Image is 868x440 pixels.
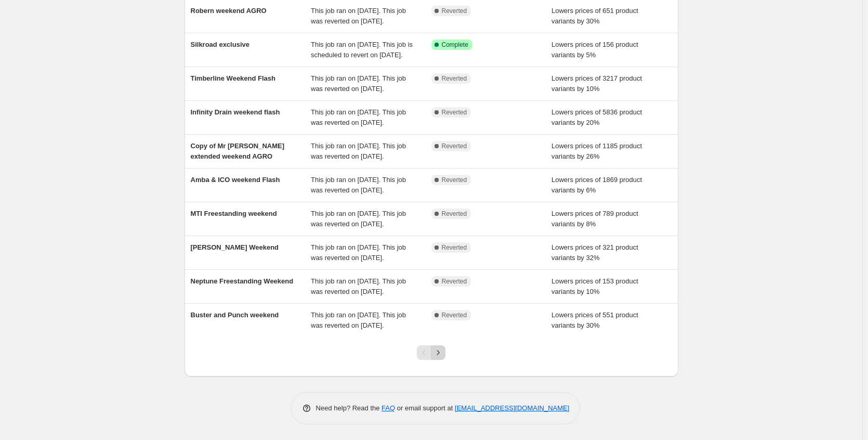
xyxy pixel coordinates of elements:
[551,311,638,329] span: Lowers prices of 551 product variants by 30%
[382,404,395,412] a: FAQ
[395,404,455,412] span: or email support at
[442,176,467,184] span: Reverted
[551,74,642,93] span: Lowers prices of 3217 product variants by 10%
[431,345,445,360] button: Next
[191,108,280,116] span: Infinity Drain weekend flash
[551,176,642,194] span: Lowers prices of 1869 product variants by 6%
[311,74,406,93] span: This job ran on [DATE]. This job was reverted on [DATE].
[316,404,382,412] span: Need help? Read the
[551,243,638,262] span: Lowers prices of 321 product variants by 32%
[442,41,468,49] span: Complete
[551,7,638,25] span: Lowers prices of 651 product variants by 30%
[551,142,642,160] span: Lowers prices of 1185 product variants by 26%
[455,404,569,412] a: [EMAIL_ADDRESS][DOMAIN_NAME]
[551,108,642,126] span: Lowers prices of 5836 product variants by 20%
[311,243,406,262] span: This job ran on [DATE]. This job was reverted on [DATE].
[442,210,467,218] span: Reverted
[311,41,413,59] span: This job ran on [DATE]. This job is scheduled to revert on [DATE].
[442,277,467,286] span: Reverted
[311,142,406,160] span: This job ran on [DATE]. This job was reverted on [DATE].
[191,142,285,160] span: Copy of Mr [PERSON_NAME] extended weekend AGRO
[191,176,280,184] span: Amba & ICO weekend Flash
[442,108,467,117] span: Reverted
[442,74,467,83] span: Reverted
[311,277,406,295] span: This job ran on [DATE]. This job was reverted on [DATE].
[417,345,445,360] nav: Pagination
[442,311,467,319] span: Reverted
[311,210,406,228] span: This job ran on [DATE]. This job was reverted on [DATE].
[191,7,267,15] span: Robern weekend AGRO
[191,243,279,251] span: [PERSON_NAME] Weekend
[551,210,638,228] span: Lowers prices of 789 product variants by 8%
[191,311,279,319] span: Buster and Punch weekend
[442,7,467,15] span: Reverted
[191,41,249,48] span: Silkroad exclusive
[442,142,467,150] span: Reverted
[191,210,277,217] span: MTI Freestanding weekend
[191,74,276,82] span: Timberline Weekend Flash
[191,277,294,285] span: Neptune Freestanding Weekend
[311,7,406,25] span: This job ran on [DATE]. This job was reverted on [DATE].
[551,277,638,295] span: Lowers prices of 153 product variants by 10%
[442,243,467,252] span: Reverted
[311,108,406,126] span: This job ran on [DATE]. This job was reverted on [DATE].
[551,41,638,59] span: Lowers prices of 156 product variants by 5%
[311,311,406,329] span: This job ran on [DATE]. This job was reverted on [DATE].
[311,176,406,194] span: This job ran on [DATE]. This job was reverted on [DATE].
